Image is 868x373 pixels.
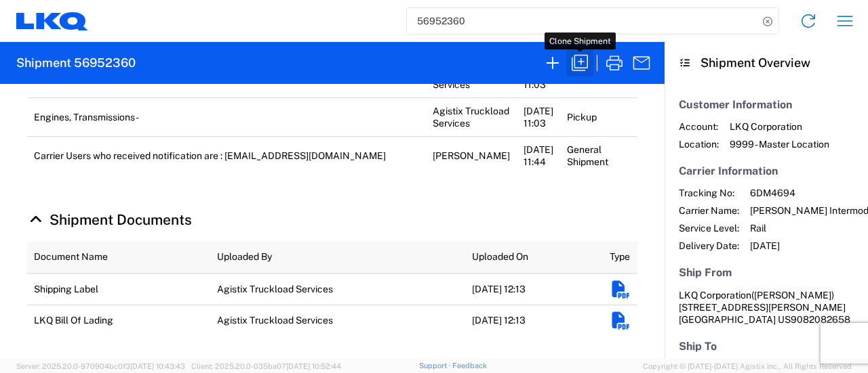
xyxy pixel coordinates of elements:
td: Agistix Truckload Services [426,97,517,136]
td: Agistix Truckload Services [210,305,465,336]
span: ([PERSON_NAME]) [751,290,834,301]
span: Copyright © [DATE]-[DATE] Agistix Inc., All Rights Reserved [643,360,852,372]
span: Service Level: [679,222,739,234]
input: Shipment, tracking or reference number [407,8,758,34]
td: [DATE] 11:44 [517,136,560,175]
td: Engines, Transmissions - [27,97,426,136]
span: Server: 2025.20.0-970904bc0f3 [16,362,185,370]
header: Shipment Overview [665,42,868,84]
span: [STREET_ADDRESS][PERSON_NAME] [679,302,846,313]
span: Carrier Name: [679,204,739,217]
a: Hide Details [27,211,192,228]
span: [DATE] 10:43:43 [130,362,185,370]
span: Delivery Date: [679,240,739,252]
table: Shipment Documents [27,241,637,336]
td: Shipping Label [27,273,210,305]
td: [DATE] 12:13 [465,273,603,305]
table: Shipment Notes [27,20,637,175]
h5: Carrier Information [679,164,854,177]
span: 9999 - Master Location [730,138,829,150]
span: 9082082658 [791,314,850,325]
span: Client: 2025.20.0-035ba07 [191,362,341,370]
span: LKQ Corporation [730,120,829,133]
span: Account: [679,120,719,133]
a: Feedback [452,361,487,370]
address: [GEOGRAPHIC_DATA] US [679,289,854,326]
h5: Customer Information [679,98,854,111]
h5: Ship To [679,340,854,353]
td: General Shipment [560,136,637,175]
th: Type [603,241,637,273]
span: Tracking No: [679,187,739,199]
th: Document Name [27,241,210,273]
span: [DATE] 10:52:44 [286,362,341,370]
td: Agistix Truckload Services [210,273,465,305]
td: LKQ Bill Of Lading [27,305,210,336]
span: LKQ Corporation [679,290,751,301]
h2: Shipment 56952360 [16,55,136,71]
a: Support [419,361,453,370]
td: [DATE] 12:13 [465,305,603,336]
span: Location: [679,138,719,150]
h5: Ship From [679,266,854,279]
th: Uploaded On [465,241,603,273]
td: [PERSON_NAME] [426,136,517,175]
td: Pickup [560,97,637,136]
em: Download [610,281,631,298]
td: Carrier Users who received notification are : [EMAIL_ADDRESS][DOMAIN_NAME] [27,136,426,175]
td: [DATE] 11:03 [517,97,560,136]
em: Download [610,312,631,329]
th: Uploaded By [210,241,465,273]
